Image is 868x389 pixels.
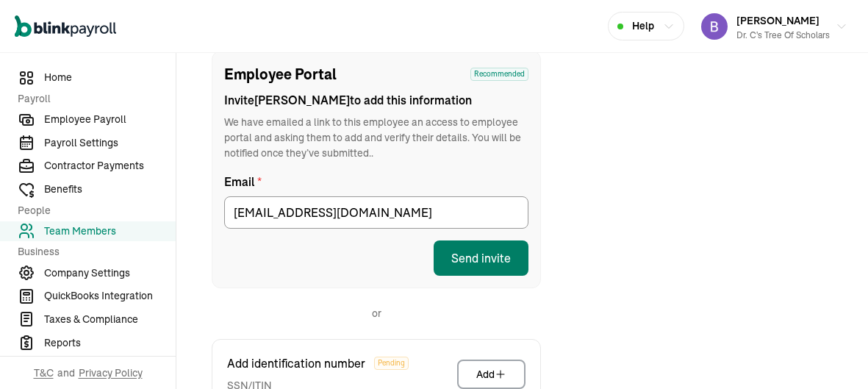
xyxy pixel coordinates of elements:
span: Company Settings [44,265,176,281]
button: Help [608,12,684,40]
span: Reports [44,335,176,351]
span: Pending [374,357,409,370]
button: [PERSON_NAME]Dr. C's Tree of Scholars [695,8,853,45]
span: Taxes & Compliance [44,312,176,327]
span: QuickBooks Integration [44,288,176,304]
span: Payroll [18,91,167,107]
iframe: Chat Widget [795,318,868,389]
span: Invite [PERSON_NAME] to add this information [224,91,528,109]
span: Recommended [470,68,528,81]
span: We have emailed a link to this employee an access to employee portal and asking them to add and v... [224,115,528,161]
span: Benefits [44,182,176,197]
nav: Global [15,5,116,48]
p: or [372,306,381,321]
div: Dr. C's Tree of Scholars [736,29,830,42]
span: Contractor Payments [44,158,176,174]
button: Add [457,360,526,389]
span: People [18,203,167,218]
span: Employee Portal [224,63,337,85]
span: Payroll Settings [44,135,176,151]
span: Add identification number [227,354,365,372]
span: Privacy Policy [79,365,143,380]
span: Home [44,70,176,85]
span: Team Members [44,224,176,239]
span: Employee Payroll [44,112,176,127]
div: Add [476,367,506,382]
label: Email [224,173,528,190]
span: [PERSON_NAME] [736,14,819,27]
button: Send invite [434,240,528,276]
span: Help [632,18,654,34]
span: Business [18,244,167,260]
input: Email [224,196,528,229]
span: T&C [34,365,54,380]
